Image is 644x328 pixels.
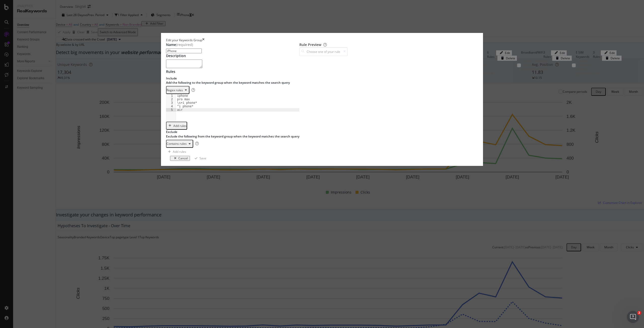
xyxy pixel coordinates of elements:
div: Exclude [166,130,177,134]
div: Regex rules [167,88,183,92]
div: Add rules [173,124,187,128]
div: Add the following to the keyword group when the keyword matches the search query [166,80,290,85]
button: Add rules [166,122,187,130]
div: 1 [166,94,176,98]
span: (required) [176,42,193,47]
div: Contains rules [167,142,187,146]
div: Save [199,156,206,160]
div: Edit your Keywords Group [166,38,202,42]
div: Add rules [173,150,186,154]
div: Rules [166,69,290,74]
input: Choose one of your rules to preview the keywords [299,47,348,56]
div: Rule Preview [299,42,348,47]
div: times [202,38,205,42]
div: 2 [166,98,176,101]
iframe: Intercom live chat [627,311,639,323]
div: Description [166,53,186,58]
span: 2 [637,311,641,315]
button: Cancel [170,156,190,161]
div: Cancel [178,157,188,160]
button: Add rules [166,148,186,156]
div: modal [161,33,483,166]
div: Include [166,76,177,80]
button: Regex rules [166,86,189,94]
input: Enter a name [166,49,202,54]
button: Contains rules [166,140,193,148]
div: 3 [166,101,176,105]
div: 5 [166,108,176,112]
div: 4 [166,105,176,108]
div: Exclude the following from the keyword group when the keyword matches the search query [166,134,299,138]
button: Save [191,156,208,161]
div: Name [166,42,176,47]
